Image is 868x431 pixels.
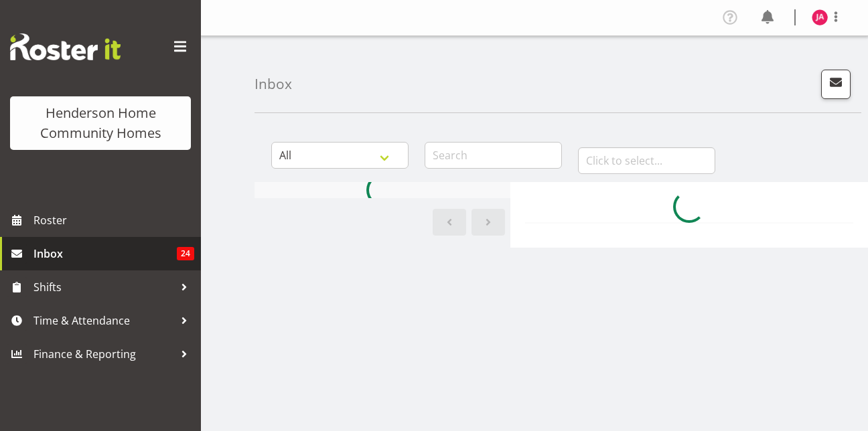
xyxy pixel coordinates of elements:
a: Previous page [433,209,466,236]
input: Click to select... [578,147,715,174]
span: 24 [177,247,194,260]
span: Inbox [33,244,177,264]
span: Finance & Reporting [33,344,174,364]
input: Search [425,142,562,169]
a: Next page [472,209,505,236]
span: Shifts [33,277,174,297]
span: Roster [33,210,194,230]
h4: Inbox [255,76,292,92]
div: Henderson Home Community Homes [23,103,177,143]
span: Time & Attendance [33,311,174,331]
img: julius-antonio10095.jpg [812,9,828,25]
img: Rosterit website logo [10,33,121,60]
